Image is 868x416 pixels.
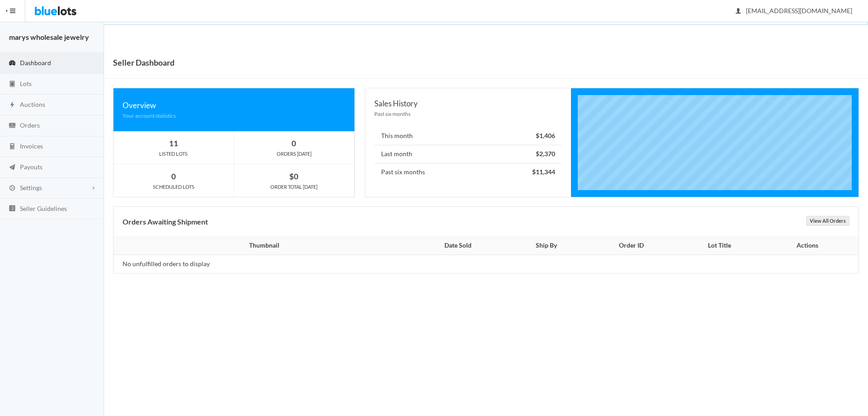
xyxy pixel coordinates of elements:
span: [EMAIL_ADDRESS][DOMAIN_NAME] [736,7,852,14]
span: Settings [20,184,42,191]
span: Lots [20,80,32,87]
span: Payouts [20,163,42,171]
td: No unfulfilled orders to display [113,255,410,273]
strong: $0 [289,172,298,181]
li: Last month [374,145,561,163]
strong: $2,370 [536,150,555,158]
div: Past six months [374,110,561,118]
ion-icon: clipboard [8,80,17,89]
h1: Seller Dashboard [113,56,175,69]
ion-icon: cash [8,122,17,130]
strong: 0 [171,172,176,181]
div: ORDERS [DATE] [234,150,354,158]
span: Orders [20,121,40,129]
span: Invoices [20,142,43,150]
th: Date Sold [410,237,506,255]
span: Seller Guidelines [20,205,67,212]
span: Auctions [20,100,45,108]
span: Dashboard [20,59,51,67]
li: Past six months [374,163,561,181]
a: View All Orders [806,216,849,226]
th: Actions [762,237,859,255]
ion-icon: paper plane [8,163,17,172]
strong: marys wholesale jewelry [9,33,89,41]
b: Orders Awaiting Shipment [123,217,208,226]
strong: $11,344 [532,168,555,176]
ion-icon: person [734,7,743,16]
div: SCHEDULED LOTS [113,183,234,191]
li: This month [374,127,561,145]
strong: $1,406 [536,132,555,139]
div: Overview [123,99,345,111]
ion-icon: calculator [8,143,17,151]
th: Thumbnail [113,237,410,255]
strong: 0 [292,139,296,148]
div: Your account statistics [123,111,345,120]
strong: 11 [169,139,178,148]
th: Ship By [506,237,586,255]
div: ORDER TOTAL [DATE] [234,183,354,191]
div: Sales History [374,97,561,110]
ion-icon: list box [8,205,17,213]
th: Order ID [586,237,677,255]
ion-icon: cog [8,184,17,193]
th: Lot Title [677,237,762,255]
ion-icon: speedometer [8,59,17,68]
ion-icon: flash [8,101,17,110]
div: LISTED LOTS [113,150,234,158]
